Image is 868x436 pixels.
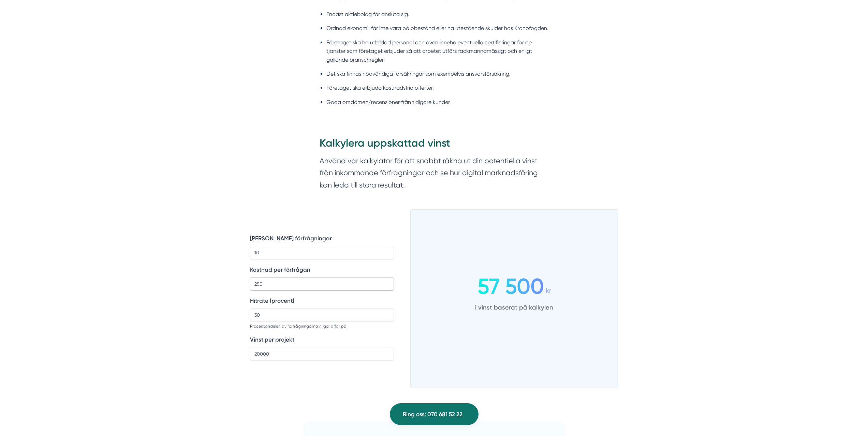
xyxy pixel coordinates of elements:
section: Använd vår kalkylator för att snabbt räkna ut din potentiella vinst från inkommande förfrågningar... [320,155,549,194]
p: i vinst baserat på kalkylen [475,300,553,313]
p: Procentandelen av förfrågningarna ni gör affär på. [250,322,394,330]
li: Företaget ska erbjuda kostnadsfria offerter. [326,84,549,92]
a: Ring oss: 070 681 52 22 [390,403,479,425]
span: Ring oss: 070 681 52 22 [403,410,462,419]
li: Endast aktiebolag får ansluta sig. [326,10,549,18]
label: [PERSON_NAME] förfrågningar [250,234,394,243]
label: Vinst per projekt [250,335,394,344]
li: Företaget ska ha utbildad personal och även inneha eventuella certifieringar för de tjänster som ... [326,38,549,64]
label: Kostnad per förfrågan [250,265,394,274]
li: Det ska finnas nödvändiga försäkringar som exempelvis ansvarsförsäkring. [326,70,549,78]
h2: Kalkylera uppskattad vinst [320,136,549,155]
span: 57 500 [477,282,544,291]
li: Goda omdömen/recensioner från tidigare kunder. [326,98,549,106]
label: Hitrate (procent) [250,296,394,305]
li: Ordnad ekonomi: får inte vara på obestånd eller ha utestående skulder hos Kronofogden. [326,24,549,32]
div: kr [544,277,551,296]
